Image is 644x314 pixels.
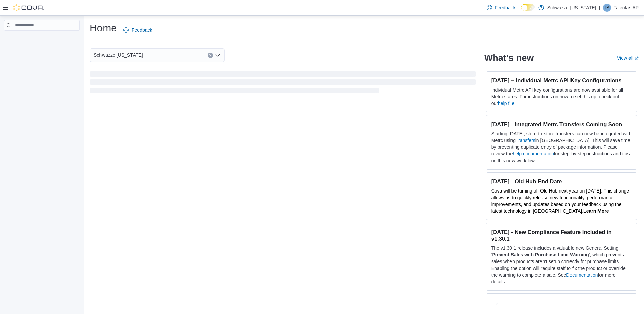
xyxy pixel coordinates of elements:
button: Open list of options [215,53,221,58]
span: Cova will be turning off Old Hub next year on [DATE]. This change allows us to quickly release ne... [491,188,629,214]
p: The v1.30.1 release includes a valuable new General Setting, ' ', which prevents sales when produ... [491,245,632,285]
p: Individual Metrc API key configurations are now available for all Metrc states. For instructions ... [491,86,632,107]
p: Starting [DATE], store-to-store transfers can now be integrated with Metrc using in [GEOGRAPHIC_D... [491,130,632,164]
span: Loading [90,73,476,94]
a: Learn More [583,208,609,214]
div: Talentas AP [603,4,611,12]
a: help documentation [513,151,554,156]
h3: [DATE] - Integrated Metrc Transfers Coming Soon [491,121,632,128]
span: Feedback [495,4,515,11]
span: Dark Mode [521,11,521,11]
a: Feedback [484,1,518,14]
svg: External link [635,56,639,60]
nav: Complex example [4,32,80,48]
p: | [599,4,600,12]
a: Transfers [516,138,535,143]
h1: Home [90,21,117,35]
h3: [DATE] – Individual Metrc API Key Configurations [491,77,632,84]
a: help file [498,101,514,106]
p: Talentas AP [614,4,639,12]
h3: [DATE] - New Compliance Feature Included in v1.30.1 [491,229,632,242]
h2: What's new [484,53,534,63]
input: Dark Mode [521,4,535,11]
strong: Prevent Sales with Purchase Limit Warning [492,252,589,257]
span: Schwazze [US_STATE] [94,51,143,59]
button: Clear input [208,53,213,58]
span: TA [605,4,609,12]
span: Feedback [131,27,152,33]
img: Cova [13,4,44,11]
a: Feedback [121,23,155,37]
a: Documentation [566,272,598,278]
p: Schwazze [US_STATE] [547,4,596,12]
a: View allExternal link [617,55,639,61]
h3: [DATE] - Old Hub End Date [491,178,632,185]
